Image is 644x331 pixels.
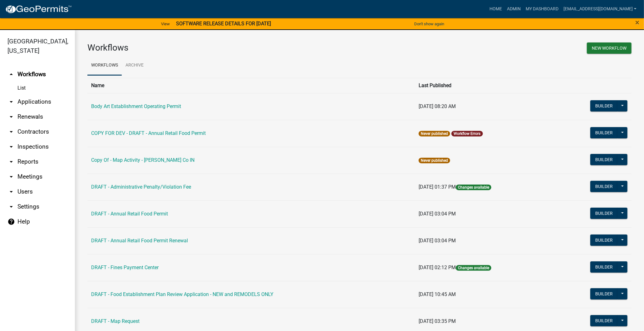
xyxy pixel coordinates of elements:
button: Builder [590,100,618,111]
button: Builder [590,235,618,246]
i: arrow_drop_down [7,98,15,106]
a: Workflows [87,56,122,76]
span: × [635,18,639,27]
a: Body Art Establishment Operating Permit [91,103,181,109]
i: arrow_drop_down [7,143,15,151]
span: Changes available [456,185,491,190]
a: COPY FOR DEV - DRAFT - Annual Retail Food Permit [91,130,206,136]
a: My Dashboard [523,3,561,15]
button: Builder [590,315,618,326]
button: New Workflow [587,42,632,54]
span: Changes available [456,265,491,271]
span: [DATE] 03:04 PM [419,238,456,244]
button: Builder [590,261,618,273]
i: arrow_drop_down [7,128,15,136]
span: [DATE] 02:12 PM [419,264,456,270]
i: arrow_drop_down [7,173,15,180]
i: arrow_drop_down [7,188,15,195]
a: DRAFT - Map Request [91,318,140,324]
th: Last Published [415,78,553,93]
i: arrow_drop_down [7,203,15,210]
span: Never published [419,158,450,163]
i: arrow_drop_down [7,158,15,165]
a: DRAFT - Administrative Penalty/Violation Fee [91,184,191,190]
button: Builder [590,208,618,219]
button: Close [635,19,639,26]
a: Archive [122,56,147,76]
span: [DATE] 08:20 AM [419,103,456,109]
span: [DATE] 03:35 PM [419,318,456,324]
i: help [7,218,15,225]
span: Never published [419,131,450,136]
span: [DATE] 10:45 AM [419,291,456,297]
a: View [159,19,172,29]
span: [DATE] 03:04 PM [419,211,456,217]
button: Builder [590,288,618,299]
button: Don't show again [412,19,447,29]
button: Builder [590,181,618,192]
a: Workflow Errors [454,131,480,136]
a: Admin [504,3,523,15]
button: Builder [590,154,618,165]
a: DRAFT - Fines Payment Center [91,264,159,270]
a: DRAFT - Food Establishment Plan Review Application - NEW and REMODELS ONLY [91,291,273,297]
a: DRAFT - Annual Retail Food Permit [91,211,168,217]
a: [EMAIL_ADDRESS][DOMAIN_NAME] [561,3,639,15]
strong: SOFTWARE RELEASE DETAILS FOR [DATE] [176,21,271,27]
span: [DATE] 01:37 PM [419,184,456,190]
a: Copy Of - Map Activity - [PERSON_NAME] Co IN [91,157,194,163]
button: Builder [590,127,618,138]
h3: Workflows [87,42,355,53]
i: arrow_drop_up [7,71,15,78]
i: arrow_drop_down [7,113,15,121]
a: Home [487,3,504,15]
th: Name [87,78,415,93]
a: DRAFT - Annual Retail Food Permit Renewal [91,238,188,244]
